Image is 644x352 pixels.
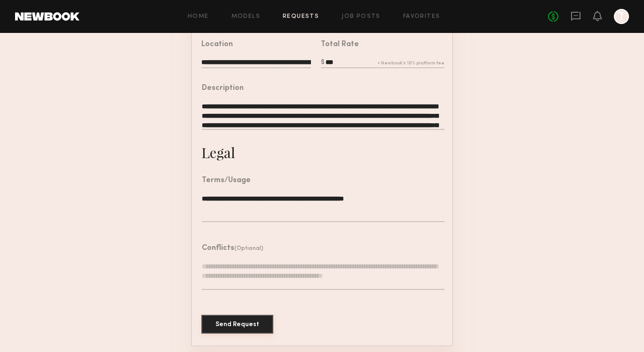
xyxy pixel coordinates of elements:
a: Job Posts [342,14,381,20]
div: Total Rate [321,41,359,48]
a: Models [231,14,260,20]
div: Location [201,41,233,48]
a: Home [188,14,209,20]
header: Conflicts [202,245,263,252]
a: Favorites [403,14,440,20]
div: Description [202,85,244,92]
a: Requests [283,14,319,20]
div: Terms/Usage [202,177,251,184]
div: Legal [201,143,235,162]
span: (Optional) [234,246,263,251]
button: Send Request [201,315,273,334]
a: T [614,9,629,24]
